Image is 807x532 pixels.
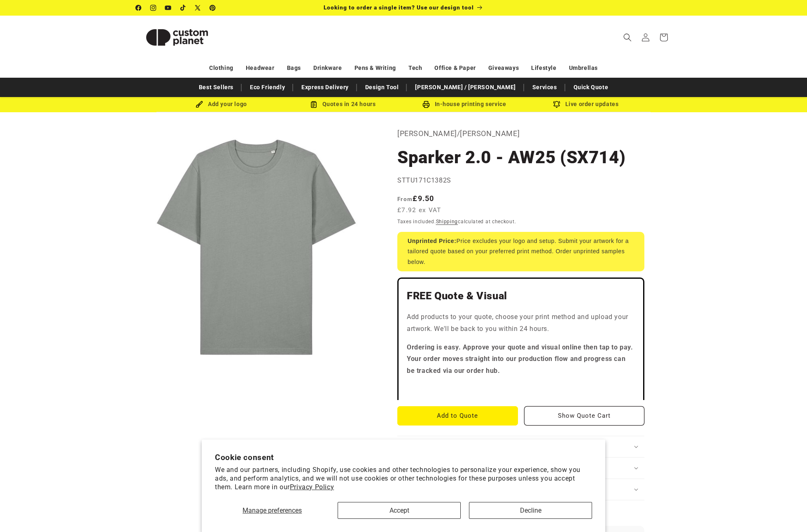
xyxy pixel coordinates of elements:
[324,4,474,11] span: Looking to order a single item? Use our design tool
[215,466,592,491] p: We and our partners, including Shopify, use cookies and other technologies to personalize your ex...
[215,502,329,519] button: Manage preferences
[246,80,289,95] a: Eco Friendly
[161,99,282,109] div: Add your logo
[403,99,525,109] div: In-house printing service
[397,232,644,271] div: Price excludes your logo and setup. Submit your artwork for a tailored quote based on your prefer...
[411,80,520,95] a: [PERSON_NAME] / [PERSON_NAME]
[569,61,598,75] a: Umbrellas
[243,507,302,514] span: Manage preferences
[287,61,301,75] a: Bags
[215,453,592,462] h2: Cookie consent
[136,127,377,368] media-gallery: Gallery Viewer
[407,289,635,303] h2: FREE Quote & Visual
[397,194,434,203] strong: £9.50
[524,406,645,426] button: Show Quote Cart
[436,219,458,224] a: Shipping
[408,238,457,244] strong: Unprinted Price:
[397,146,644,169] h1: Sparker 2.0 - AW25 (SX714)
[136,19,218,56] img: Custom Planet
[618,28,637,46] summary: Search
[397,127,644,140] p: [PERSON_NAME]/[PERSON_NAME]
[553,101,560,108] img: Order updates
[133,16,222,59] a: Custom Planet
[310,101,317,108] img: Order Updates Icon
[246,61,275,75] a: Headwear
[355,61,396,75] a: Pens & Writing
[528,80,561,95] a: Services
[209,61,233,75] a: Clothing
[313,61,342,75] a: Drinkware
[397,406,518,426] button: Add to Quote
[407,311,635,335] p: Add products to your quote, choose your print method and upload your artwork. We'll be back to yo...
[531,61,556,75] a: Lifestyle
[469,502,592,519] button: Decline
[282,99,403,109] div: Quotes in 24 hours
[488,61,519,75] a: Giveaways
[407,384,635,392] iframe: Customer reviews powered by Trustpilot
[397,206,441,215] span: £7.92 ex VAT
[434,61,476,75] a: Office & Paper
[196,101,203,108] img: Brush Icon
[569,80,613,95] a: Quick Quote
[397,217,644,226] div: Taxes included. calculated at checkout.
[297,80,353,95] a: Express Delivery
[422,101,430,108] img: In-house printing
[290,483,334,491] a: Privacy Policy
[397,196,413,202] span: From
[408,61,422,75] a: Tech
[195,80,238,95] a: Best Sellers
[361,80,403,95] a: Design Tool
[397,436,644,457] summary: Product Description
[407,343,633,375] strong: Ordering is easy. Approve your quote and visual online then tap to pay. Your order moves straight...
[525,99,646,109] div: Live order updates
[397,176,451,184] span: STTU171C1382S
[338,502,461,519] button: Accept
